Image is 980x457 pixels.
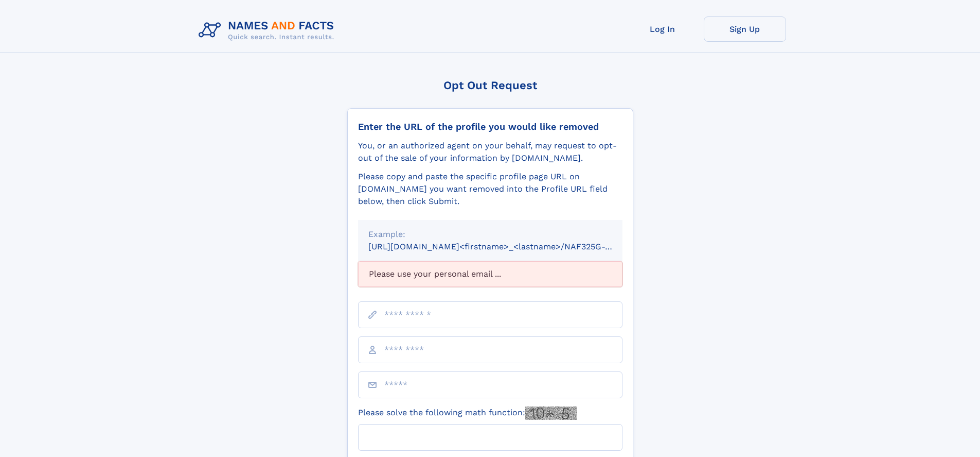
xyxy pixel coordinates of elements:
div: You, or an authorized agent on your behalf, may request to opt-out of the sale of your informatio... [358,140,622,164]
small: [URL][DOMAIN_NAME]<firstname>_<lastname>/NAF325G-xxxxxxxx [368,242,642,251]
div: Example: [368,228,612,241]
div: Please copy and paste the specific profile page URL on [DOMAIN_NAME] you want removed into the Pr... [358,171,622,208]
a: Log In [621,16,704,42]
div: Opt Out Request [347,79,633,92]
label: Please solve the following math function: [358,407,577,420]
img: Logo Names and Facts [194,16,343,44]
div: Enter the URL of the profile you would like removed [358,121,622,132]
div: Please use your personal email ... [358,261,622,287]
a: Sign Up [704,16,786,42]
